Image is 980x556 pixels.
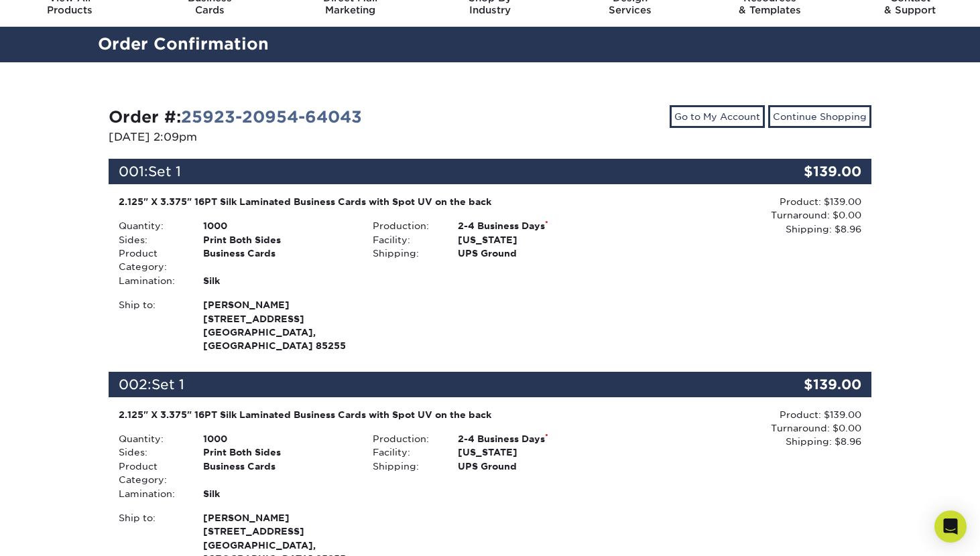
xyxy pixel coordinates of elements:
[109,219,193,232] div: Quantity:
[109,487,193,500] div: Lamination:
[109,432,193,445] div: Quantity:
[109,445,193,459] div: Sides:
[617,195,861,236] div: Product: $139.00 Turnaround: $0.00 Shipping: $8.96
[193,460,363,487] div: Business Cards
[448,247,617,260] div: UPS Ground
[448,460,617,473] div: UPS Ground
[109,247,193,274] div: Product Category:
[617,408,861,449] div: Product: $139.00 Turnaround: $0.00 Shipping: $8.96
[109,107,362,127] strong: Order #:
[448,432,617,445] div: 2-4 Business Days
[109,372,744,397] div: 002:
[448,445,617,459] div: [US_STATE]
[109,274,193,287] div: Lamination:
[151,376,184,393] span: Set 1
[109,233,193,247] div: Sides:
[448,219,617,232] div: 2-4 Business Days
[109,298,193,353] div: Ship to:
[203,312,353,326] span: [STREET_ADDRESS]
[119,195,607,208] div: 2.125" X 3.375" 16PT Silk Laminated Business Cards with Spot UV on the back
[744,159,871,184] div: $139.00
[448,233,617,247] div: [US_STATE]
[88,32,892,57] h2: Order Confirmation
[119,408,607,421] div: 2.125" X 3.375" 16PT Silk Laminated Business Cards with Spot UV on the back
[109,460,193,487] div: Product Category:
[934,510,967,543] div: Open Intercom Messenger
[363,445,447,459] div: Facility:
[203,298,353,311] span: [PERSON_NAME]
[203,298,353,351] strong: [GEOGRAPHIC_DATA], [GEOGRAPHIC_DATA] 85255
[109,159,744,184] div: 001:
[193,219,363,232] div: 1000
[670,105,765,128] a: Go to My Account
[109,129,480,145] p: [DATE] 2:09pm
[193,487,363,500] div: Silk
[363,247,447,260] div: Shipping:
[193,274,363,287] div: Silk
[181,107,362,127] a: 25923-20954-64043
[193,247,363,274] div: Business Cards
[363,460,447,473] div: Shipping:
[193,432,363,445] div: 1000
[193,445,363,459] div: Print Both Sides
[363,219,447,232] div: Production:
[768,105,871,128] a: Continue Shopping
[363,233,447,247] div: Facility:
[744,372,871,397] div: $139.00
[193,233,363,247] div: Print Both Sides
[148,163,181,180] span: Set 1
[363,432,447,445] div: Production:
